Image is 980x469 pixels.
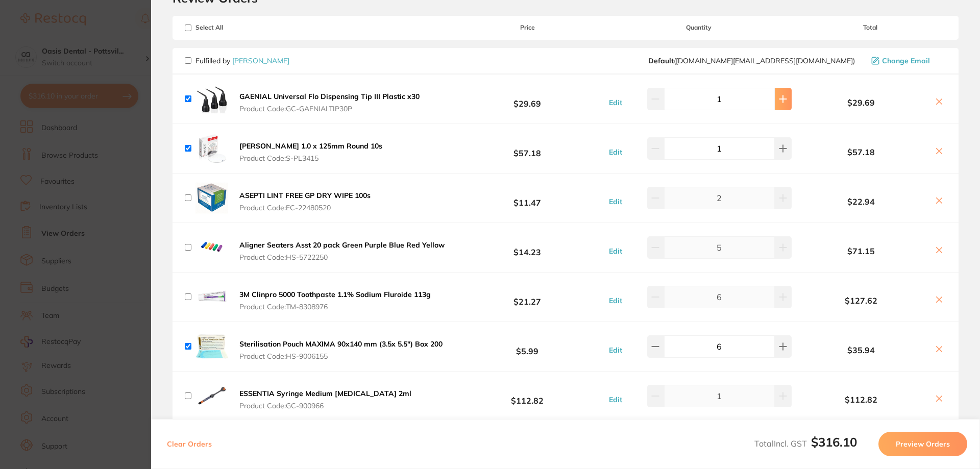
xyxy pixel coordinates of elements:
[794,296,928,305] b: $127.62
[239,105,420,113] span: Product Code: GC-GAENIALTIP30P
[606,246,625,256] button: Edit
[232,56,289,65] a: [PERSON_NAME]
[239,303,431,311] span: Product Code: TM-8308976
[236,240,448,262] button: Aligner Seaters Asst 20 pack Green Purple Blue Red Yellow Product Code:HS-5722250
[236,191,374,212] button: ASEPTI LINT FREE GP DRY WIPE 100s Product Code:EC-22480520
[451,287,603,306] b: $21.27
[451,188,603,207] b: $11.47
[239,290,431,299] b: 3M Clinpro 5000 Toothpaste 1.1% Sodium Fluroide 113g
[236,141,385,163] button: [PERSON_NAME] 1.0 x 125mm Round 10s Product Code:S-PL3415
[185,24,287,31] span: Select All
[236,92,423,113] button: GAENIAL Universal Flo Dispensing Tip III Plastic x30 Product Code:GC-GAENIALTIP30P
[195,57,289,65] p: Fulfilled by
[882,57,930,65] span: Change Email
[195,182,228,214] img: dWdtazJ6dg
[195,281,228,313] img: aDhzbHg1aA
[606,395,625,404] button: Edit
[606,147,625,157] button: Edit
[878,432,967,456] button: Preview Orders
[239,240,445,250] b: Aligner Seaters Asst 20 pack Green Purple Blue Red Yellow
[451,89,603,108] b: $29.69
[195,380,228,412] img: ZGp3bnViMA
[239,389,411,398] b: ESSENTIA Syringe Medium [MEDICAL_DATA] 2ml
[451,24,603,31] span: Price
[794,98,928,107] b: $29.69
[451,238,603,257] b: $14.23
[794,345,928,355] b: $35.94
[239,352,443,360] span: Product Code: HS-9006155
[164,432,215,456] button: Clear Orders
[606,296,625,305] button: Edit
[239,402,411,410] span: Product Code: GC-900966
[811,434,857,450] b: $316.10
[648,56,674,65] b: Default
[794,395,928,404] b: $112.82
[794,197,928,206] b: $22.94
[239,191,371,200] b: ASEPTI LINT FREE GP DRY WIPE 100s
[604,24,794,31] span: Quantity
[451,337,603,356] b: $5.99
[451,139,603,158] b: $57.18
[239,339,443,349] b: Sterilisation Pouch MAXIMA 90x140 mm (3.5x 5.5") Box 200
[195,83,228,115] img: ZzhrbWNnbQ
[239,204,371,212] span: Product Code: EC-22480520
[648,57,855,65] span: customer.care@henryschein.com.au
[794,246,928,256] b: $71.15
[195,132,228,165] img: ZjN5Z250bw
[606,98,625,107] button: Edit
[236,339,446,361] button: Sterilisation Pouch MAXIMA 90x140 mm (3.5x 5.5") Box 200 Product Code:HS-9006155
[236,389,414,410] button: ESSENTIA Syringe Medium [MEDICAL_DATA] 2ml Product Code:GC-900966
[606,345,625,355] button: Edit
[794,147,928,157] b: $57.18
[195,231,228,264] img: ZmxmYjJoYg
[794,24,946,31] span: Total
[239,253,445,261] span: Product Code: HS-5722250
[451,386,603,405] b: $112.82
[754,438,857,449] span: Total Incl. GST
[239,154,382,162] span: Product Code: S-PL3415
[239,92,420,101] b: GAENIAL Universal Flo Dispensing Tip III Plastic x30
[195,330,228,363] img: MHl6NmltcQ
[868,56,946,65] button: Change Email
[236,290,434,311] button: 3M Clinpro 5000 Toothpaste 1.1% Sodium Fluroide 113g Product Code:TM-8308976
[606,197,625,206] button: Edit
[239,141,382,151] b: [PERSON_NAME] 1.0 x 125mm Round 10s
